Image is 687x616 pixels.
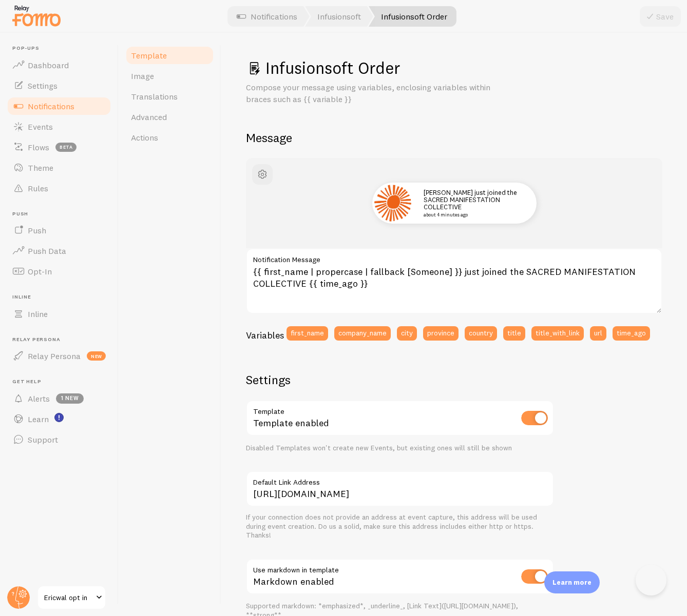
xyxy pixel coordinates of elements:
[246,444,554,453] div: Disabled Templates won't create new Events, but existing ones will still be shown
[6,409,112,429] a: Learn
[246,130,662,146] h2: Message
[131,112,167,122] span: Advanced
[28,81,58,91] span: Settings
[28,309,48,319] span: Inline
[334,326,391,341] button: company_name
[397,326,417,341] button: city
[28,101,74,111] span: Notifications
[6,75,112,96] a: Settings
[6,304,112,324] a: Inline
[246,559,554,596] div: Markdown enabled
[6,55,112,75] a: Dashboard
[246,471,554,488] label: Default Link Address
[56,393,84,404] span: 1 new
[131,132,158,143] span: Actions
[544,571,600,593] div: Learn more
[246,57,662,78] h1: Infusionsoft Order
[12,294,112,301] span: Inline
[55,143,77,152] span: beta
[246,248,662,266] label: Notification Message
[131,71,154,81] span: Image
[246,513,554,540] div: If your connection does not provide an address at event capture, this address will be used during...
[246,372,554,388] h2: Settings
[125,127,215,148] a: Actions
[613,326,650,341] button: time_ago
[246,329,284,341] h3: Variables
[6,429,112,450] a: Support
[374,185,411,222] img: Fomo
[28,183,48,193] span: Rules
[28,246,66,256] span: Push Data
[424,212,523,217] small: about 4 minutes ago
[6,241,112,261] a: Push Data
[6,261,112,282] a: Opt-In
[6,346,112,366] a: Relay Persona new
[28,60,69,70] span: Dashboard
[28,351,81,361] span: Relay Persona
[28,225,46,235] span: Push
[28,142,49,152] span: Flows
[12,379,112,385] span: Get Help
[12,45,112,52] span: Pop-ups
[590,326,606,341] button: url
[552,578,591,587] p: Learn more
[531,326,584,341] button: title_with_link
[131,50,167,61] span: Template
[125,66,215,86] a: Image
[246,400,554,438] div: Template enabled
[28,434,58,445] span: Support
[28,163,53,173] span: Theme
[6,96,112,116] a: Notifications
[44,591,93,604] span: Ericwal opt in
[636,565,666,595] iframe: Help Scout Beacon - Open
[503,326,525,341] button: title
[125,86,215,107] a: Translations
[54,413,64,422] svg: <p>Watch New Feature Tutorials!</p>
[28,414,49,424] span: Learn
[465,326,497,341] button: country
[28,266,52,276] span: Opt-In
[423,326,459,341] button: province
[87,351,106,361] span: new
[37,585,106,610] a: Ericwal opt in
[11,3,62,29] img: fomo-relay-logo-orange.svg
[12,211,112,217] span: Push
[6,137,112,157] a: Flows beta
[424,189,526,217] p: [PERSON_NAME] just joined the SACRED MANIFESTATION COLLECTIVE
[6,220,112,241] a: Push
[287,326,328,341] button: first_name
[246,82,492,105] p: Compose your message using variables, enclosing variables within braces such as {{ variable }}
[6,178,112,198] a: Rules
[6,388,112,409] a: Alerts 1 new
[125,107,215,127] a: Advanced
[6,157,112,178] a: Theme
[12,336,112,343] span: Relay Persona
[131,91,178,102] span: Translations
[28,393,50,404] span: Alerts
[28,122,53,132] span: Events
[125,45,215,66] a: Template
[6,116,112,137] a: Events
